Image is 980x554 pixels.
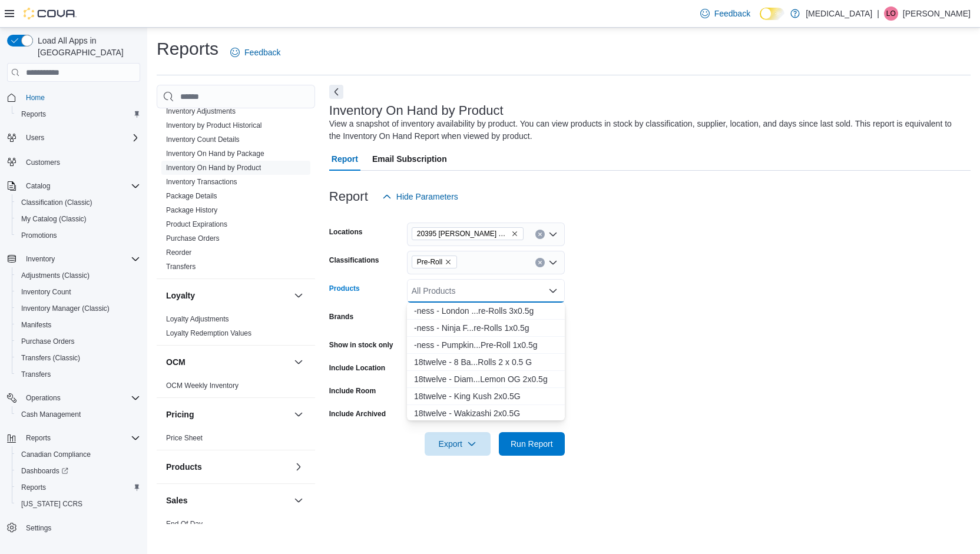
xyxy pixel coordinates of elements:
span: Reorder [166,248,191,257]
div: - n e s s - P u m p k i n . . . P r e - R o l l 1 x 0 . 5 g [414,339,558,351]
span: My Catalog (Classic) [21,214,87,224]
a: Reports [16,480,51,495]
span: Adjustments (Classic) [21,271,90,280]
span: Washington CCRS [16,497,140,511]
a: Feedback [696,2,755,25]
a: Transfers (Classic) [16,351,85,365]
a: Package History [166,206,217,214]
a: [US_STATE] CCRS [16,497,87,511]
a: Inventory Transactions [166,178,237,186]
span: Reports [21,483,46,492]
span: Users [26,133,44,142]
a: Product Expirations [166,220,227,228]
p: | [877,6,879,21]
button: -ness - Ninja Fruit Infused Pre-Rolls 1x0.5g [407,320,565,337]
span: Product Expirations [166,220,227,229]
button: Adjustments (Classic) [12,267,145,284]
span: Customers [21,154,140,169]
span: Settings [21,520,140,535]
button: Reports [12,479,145,496]
a: Classification (Classic) [16,195,97,210]
button: Pricing [292,407,306,422]
span: Inventory Transactions [166,177,237,187]
button: My Catalog (Classic) [12,211,145,227]
span: Dark Mode [760,20,760,21]
button: Next [329,85,343,99]
span: Promotions [21,231,57,240]
button: Export [425,432,491,456]
button: Catalog [21,179,55,193]
span: Canadian Compliance [16,447,140,462]
button: Loyalty [166,290,289,301]
button: Transfers [12,366,145,383]
button: -ness - Pumpkin Spice Infused Pre-Roll 1x0.5g [407,337,565,354]
span: Reports [16,480,140,495]
a: Manifests [16,318,56,332]
div: View a snapshot of inventory availability by product. You can view products in stock by classific... [329,118,965,142]
span: Users [21,131,140,145]
button: Inventory Count [12,284,145,300]
span: Loyalty Adjustments [166,314,229,324]
a: Inventory Count [16,285,76,299]
button: Reports [12,106,145,122]
span: [US_STATE] CCRS [21,499,82,509]
span: Home [21,90,140,105]
a: Adjustments (Classic) [16,268,94,283]
span: Settings [26,523,51,533]
input: Dark Mode [760,8,784,20]
a: Feedback [226,41,285,64]
span: Transfers [166,262,196,271]
a: Inventory by Product Historical [166,121,262,130]
span: Transfers [16,367,140,382]
span: Transfers (Classic) [16,351,140,365]
a: My Catalog (Classic) [16,212,91,226]
span: Package History [166,205,217,215]
span: Inventory Manager (Classic) [16,301,140,316]
span: Purchase Orders [166,234,220,243]
span: 20395 Lougheed Hwy [412,227,524,240]
button: Manifests [12,317,145,333]
h3: Products [166,461,202,473]
a: Reorder [166,248,191,257]
span: My Catalog (Classic) [16,212,140,226]
a: Dashboards [12,463,145,479]
span: Reports [21,431,140,445]
h1: Reports [157,37,218,61]
a: Transfers [166,263,196,271]
span: Email Subscription [372,147,447,171]
a: Transfers [16,367,55,382]
label: Include Location [329,363,385,373]
button: Close list of options [548,286,558,296]
a: Inventory Adjustments [166,107,236,115]
div: Luke O'Hare [884,6,898,21]
span: Promotions [16,228,140,243]
span: Dashboards [21,466,68,476]
span: Catalog [21,179,140,193]
span: Feedback [244,47,280,58]
span: Reports [26,433,51,443]
span: Load All Apps in [GEOGRAPHIC_DATA] [33,35,140,58]
h3: Loyalty [166,290,195,301]
h3: Inventory On Hand by Product [329,104,504,118]
a: Loyalty Redemption Values [166,329,251,337]
span: Inventory On Hand by Product [166,163,261,172]
span: Dashboards [16,464,140,478]
a: Home [21,91,49,105]
img: Cova [24,8,77,19]
h3: OCM [166,356,186,368]
button: Inventory [2,251,145,267]
button: -ness - London Nog Infused Pre-Rolls 3x0.5g [407,303,565,320]
div: OCM [157,379,315,397]
span: Inventory Manager (Classic) [21,304,110,313]
a: Inventory On Hand by Package [166,150,264,158]
button: Inventory [21,252,59,266]
label: Brands [329,312,353,321]
button: Run Report [499,432,565,456]
button: Sales [166,495,289,506]
button: Purchase Orders [12,333,145,350]
button: Users [21,131,49,145]
button: Transfers (Classic) [12,350,145,366]
a: Inventory Manager (Classic) [16,301,114,316]
button: Hide Parameters [378,185,463,208]
label: Locations [329,227,363,237]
